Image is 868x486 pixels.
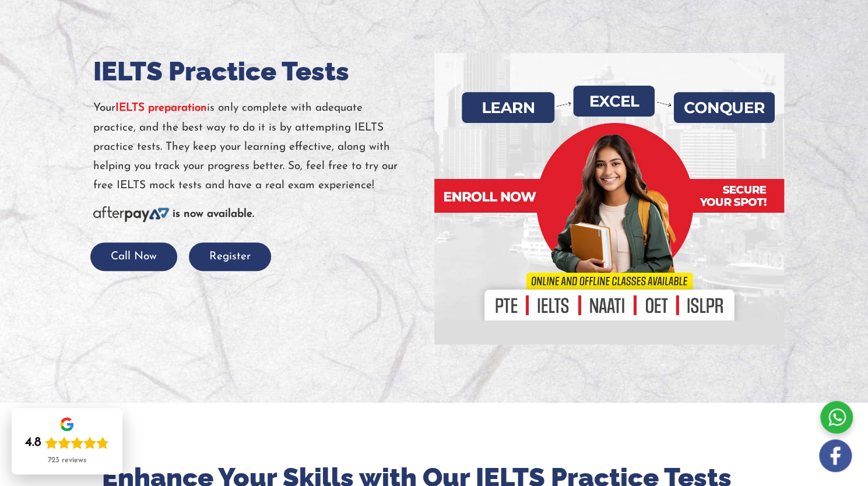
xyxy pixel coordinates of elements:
[189,251,271,262] a: Register
[25,435,109,451] div: Rating: 4.8 out of 5
[90,251,177,262] a: Call Now
[48,456,86,465] div: 723 reviews
[93,53,426,90] h1: IELTS Practice Tests
[90,242,177,271] button: Call Now
[115,103,207,114] a: IELTS preparation
[819,439,852,472] img: white-facebook.png
[93,98,426,195] p: Your is only complete with adequate practice, and the best way to do it is by attempting IELTS pr...
[25,435,41,451] div: 4.8
[93,206,169,222] img: Afterpay-Logo
[189,242,271,271] button: Register
[173,209,254,220] b: is now available.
